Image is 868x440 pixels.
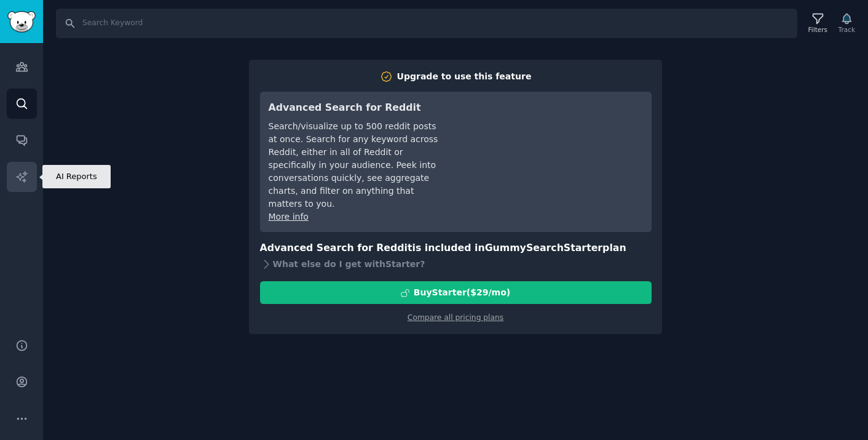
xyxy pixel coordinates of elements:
div: Filters [808,25,827,34]
input: Search Keyword [56,9,797,38]
button: BuyStarter($29/mo) [260,281,652,304]
div: Upgrade to use this feature [397,70,532,83]
span: GummySearch Starter [485,242,602,254]
iframe: YouTube video player [459,100,643,193]
img: GummySearch logo [7,11,36,33]
h3: Advanced Search for Reddit is included in plan [260,241,652,256]
a: Compare all pricing plans [408,313,503,322]
div: What else do I get with Starter ? [260,255,652,273]
h3: Advanced Search for Reddit [269,100,441,116]
a: More info [269,212,309,222]
div: Search/visualize up to 500 reddit posts at once. Search for any keyword across Reddit, either in ... [269,120,441,210]
div: Buy Starter ($ 29 /mo ) [414,286,510,299]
